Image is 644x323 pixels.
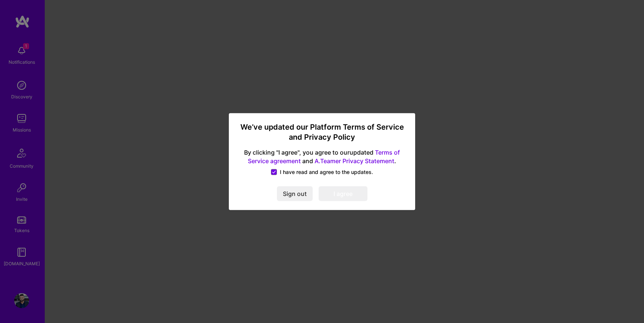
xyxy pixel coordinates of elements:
span: I have read and agree to the updates. [280,168,373,176]
button: Sign out [277,186,313,201]
a: A.Teamer Privacy Statement [315,157,394,165]
span: By clicking "I agree", you agree to our updated and . [238,148,406,165]
button: I agree [319,186,367,201]
h3: We’ve updated our Platform Terms of Service and Privacy Policy [238,122,406,142]
a: Terms of Service agreement [248,149,400,165]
